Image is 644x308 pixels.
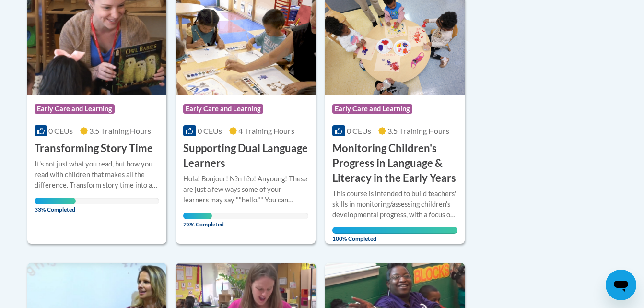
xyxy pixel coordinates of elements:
[198,126,222,135] span: 0 CEUs
[183,141,308,171] h3: Supporting Dual Language Learners
[332,104,412,114] span: Early Care and Learning
[183,213,212,219] div: Your progress
[606,270,636,300] iframe: Button to launch messaging window
[347,126,371,135] span: 0 CEUs
[332,227,457,242] span: 100% Completed
[35,198,76,204] div: Your progress
[35,198,76,213] span: 33% Completed
[35,159,160,190] div: It's not just what you read, but how you read with children that makes all the difference. Transf...
[332,227,457,234] div: Your progress
[183,174,308,205] div: Hola! Bonjour! N?n h?o! Anyoung! These are just a few ways some of your learners may say ""hello....
[332,189,457,220] div: This course is intended to build teachers' skills in monitoring/assessing children's developmenta...
[35,141,153,156] h3: Transforming Story Time
[183,104,263,114] span: Early Care and Learning
[183,213,212,228] span: 23% Completed
[48,126,73,135] span: 0 CEUs
[89,126,151,135] span: 3.5 Training Hours
[35,104,115,114] span: Early Care and Learning
[332,141,457,185] h3: Monitoring Children's Progress in Language & Literacy in the Early Years
[387,126,449,135] span: 3.5 Training Hours
[238,126,294,135] span: 4 Training Hours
